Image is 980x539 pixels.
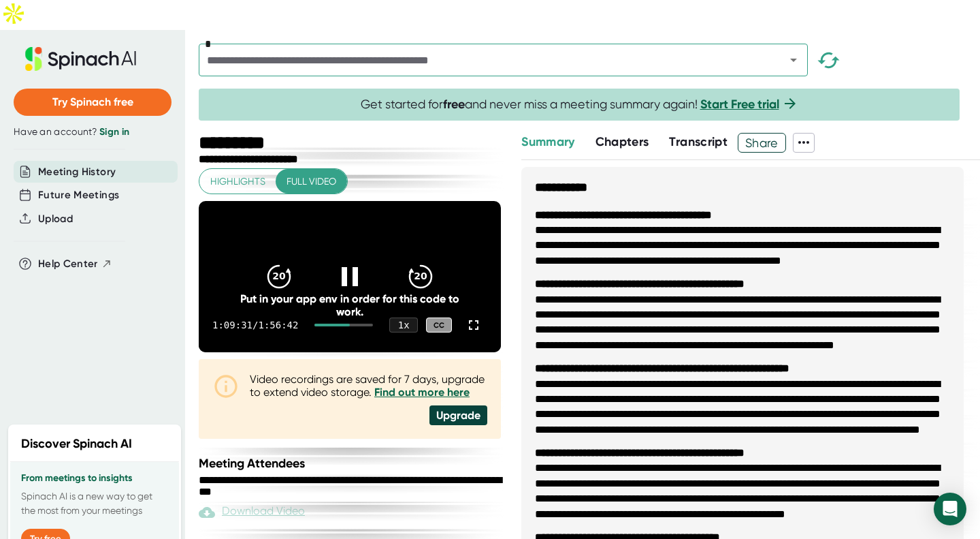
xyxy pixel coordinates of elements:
button: Chapters [595,133,649,151]
button: Open [784,50,803,70]
a: Find out more here [374,386,470,399]
span: Full video [287,173,336,190]
span: Summary [521,134,574,149]
div: Open Intercom Messenger [934,493,966,525]
div: Meeting Attendees [199,456,504,471]
span: Try Spinach free [52,95,133,108]
a: Start Free trial [700,97,779,112]
button: Help Center [38,256,112,272]
span: Share [738,131,785,155]
div: Put in your app env in order for this code to work. [229,292,470,318]
a: Sign in [99,126,129,138]
h2: Discover Spinach AI [21,435,132,453]
h3: From meetings to insights [21,473,168,484]
div: CC [426,318,452,333]
button: Try Spinach free [14,89,171,116]
button: Full video [276,169,347,194]
button: Meeting History [38,164,116,180]
span: Get started for and never miss a meeting summary again! [361,97,798,112]
button: Summary [521,133,574,151]
button: Highlights [199,169,276,194]
span: Help Center [38,256,98,272]
button: Upload [38,211,73,227]
div: 1:09:31 / 1:56:42 [212,320,298,330]
button: Transcript [669,133,728,151]
button: Share [738,133,786,153]
div: 1 x [389,318,418,333]
div: Video recordings are saved for 7 days, upgrade to extend video storage. [250,373,487,399]
span: Transcript [669,134,728,149]
div: Upgrade [429,405,487,425]
span: Chapters [595,134,649,149]
p: Spinach AI is a new way to get the most from your meetings [21,489,168,518]
span: Highlights [210,173,265,190]
div: Paid feature [199,504,305,521]
button: Future Meetings [38,187,119,203]
div: Have an account? [14,126,171,138]
b: free [443,97,465,112]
